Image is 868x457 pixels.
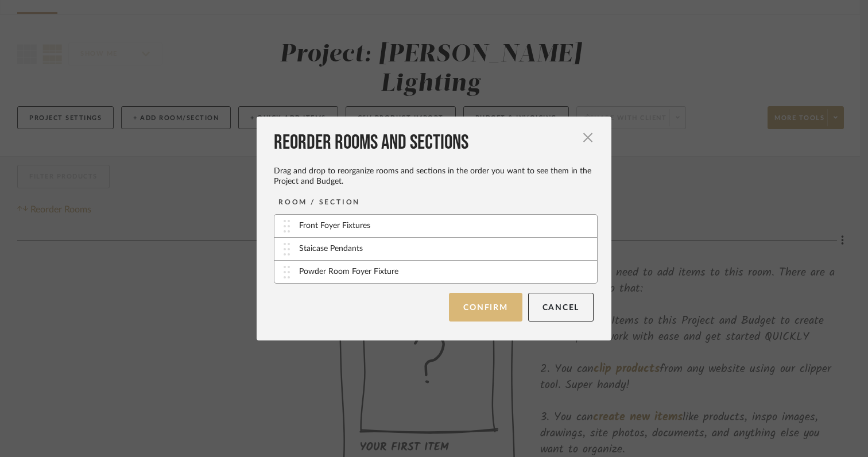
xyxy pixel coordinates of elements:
[284,266,290,278] img: vertical-grip.svg
[274,130,594,156] div: Reorder Rooms and Sections
[576,126,599,149] button: Close
[284,220,290,233] img: vertical-grip.svg
[449,293,522,322] button: Confirm
[274,166,594,187] div: Drag and drop to reorganize rooms and sections in the order you want to see them in the Project a...
[278,196,360,208] div: ROOM / SECTION
[299,266,398,278] div: Powder Room Foyer Fixture
[299,243,363,255] div: Staicase Pendants
[528,293,594,322] button: Cancel
[284,243,290,255] img: vertical-grip.svg
[299,220,370,232] div: Front Foyer Fixtures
